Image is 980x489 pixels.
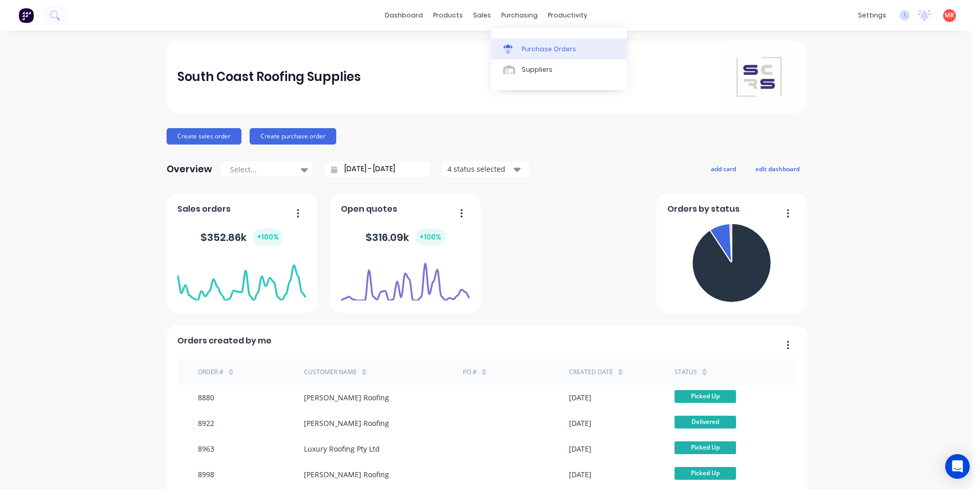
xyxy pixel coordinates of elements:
[304,368,357,377] div: Customer Name
[491,38,627,59] a: Purchase Orders
[723,41,795,113] img: South Coast Roofing Supplies
[569,443,591,454] div: [DATE]
[200,229,283,246] div: $ 352.86k
[491,59,627,80] a: Suppliers
[198,392,214,403] div: 8880
[167,128,241,145] button: Create sales order
[522,65,553,74] div: Suppliers
[675,368,697,377] div: status
[198,443,214,454] div: 8963
[569,392,591,403] div: [DATE]
[667,203,740,215] span: Orders by status
[380,8,428,23] a: dashboard
[198,368,223,377] div: Order #
[177,67,361,87] div: South Coast Roofing Supplies
[304,418,389,429] div: [PERSON_NAME] Roofing
[704,162,743,175] button: add card
[749,162,806,175] button: edit dashboard
[853,8,891,23] div: settings
[442,161,529,177] button: 4 status selected
[250,128,336,145] button: Create purchase order
[468,8,496,23] div: sales
[543,8,593,23] div: productivity
[569,418,591,429] div: [DATE]
[675,416,736,429] span: Delivered
[304,392,389,403] div: [PERSON_NAME] Roofing
[253,229,283,246] div: + 100 %
[447,164,512,174] div: 4 status selected
[569,469,591,480] div: [DATE]
[167,159,212,179] div: Overview
[304,469,389,480] div: [PERSON_NAME] Roofing
[463,368,477,377] div: PO #
[198,469,214,480] div: 8998
[341,203,397,215] span: Open quotes
[365,229,445,246] div: $ 316.09k
[675,390,736,403] span: Picked Up
[522,45,576,54] div: Purchase Orders
[304,443,380,454] div: Luxury Roofing Pty Ltd
[675,441,736,454] span: Picked Up
[428,8,468,23] div: products
[945,11,954,20] span: MR
[945,454,970,479] div: Open Intercom Messenger
[177,203,231,215] span: Sales orders
[496,8,543,23] div: purchasing
[415,229,445,246] div: + 100 %
[569,368,613,377] div: Created date
[198,418,214,429] div: 8922
[18,8,34,23] img: Factory
[675,467,736,480] span: Picked Up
